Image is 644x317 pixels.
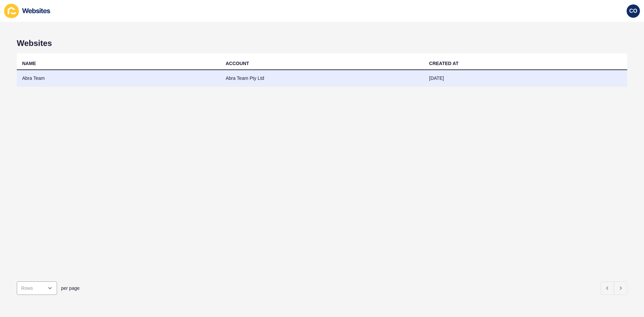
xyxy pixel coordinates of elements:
[226,60,249,67] div: ACCOUNT
[220,70,424,87] td: Abra Team Pty Ltd
[17,70,220,87] td: Abra Team
[429,60,459,67] div: CREATED AT
[61,285,79,292] span: per page
[424,70,627,87] td: [DATE]
[629,8,637,14] span: CO
[17,281,57,295] div: open menu
[17,39,627,48] h1: Websites
[22,60,36,67] div: NAME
